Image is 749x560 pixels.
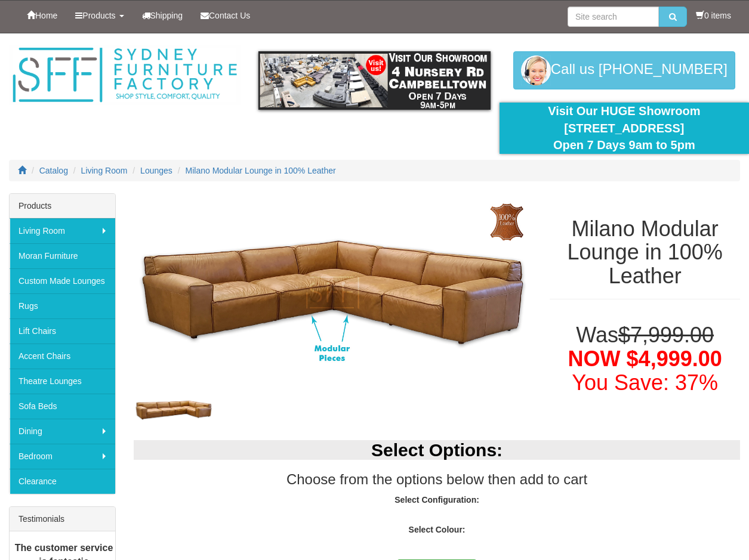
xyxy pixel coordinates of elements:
a: Contact Us [192,1,259,30]
strong: Select Configuration: [394,495,479,505]
a: Custom Made Lounges [10,268,115,293]
h1: Milano Modular Lounge in 100% Leather [550,217,740,288]
a: Moran Furniture [10,243,115,268]
a: Living Room [10,218,115,243]
span: Contact Us [209,11,250,20]
img: Sydney Furniture Factory [9,45,241,105]
a: Rugs [10,293,115,318]
a: Products [66,1,132,30]
img: showroom.gif [258,51,490,110]
a: Accent Chairs [10,344,115,369]
span: Home [35,11,57,20]
span: Products [82,11,115,20]
h1: Was [550,323,740,394]
a: Living Room [81,166,128,175]
del: $7,999.00 [618,323,714,347]
span: Shipping [150,11,183,20]
div: Products [10,194,115,218]
a: Sofa Beds [10,394,115,419]
a: Theatre Lounges [10,369,115,394]
strong: Select Colour: [409,525,466,534]
a: Dining [10,419,115,444]
a: Clearance [10,469,115,494]
font: You Save: 37% [572,370,718,395]
h3: Choose from the options below then add to cart [134,472,740,487]
div: Testimonials [10,507,115,531]
li: 0 items [696,10,731,21]
a: Lift Chairs [10,318,115,344]
a: Home [18,1,66,30]
span: NOW $4,999.00 [568,346,722,371]
a: Milano Modular Lounge in 100% Leather [186,166,336,175]
b: Select Options: [371,440,503,460]
a: Bedroom [10,444,115,469]
input: Site search [568,7,659,27]
a: Shipping [133,1,192,30]
a: Catalog [39,166,68,175]
div: Visit Our HUGE Showroom [STREET_ADDRESS] Open 7 Days 9am to 5pm [508,103,740,154]
a: Lounges [140,166,172,175]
